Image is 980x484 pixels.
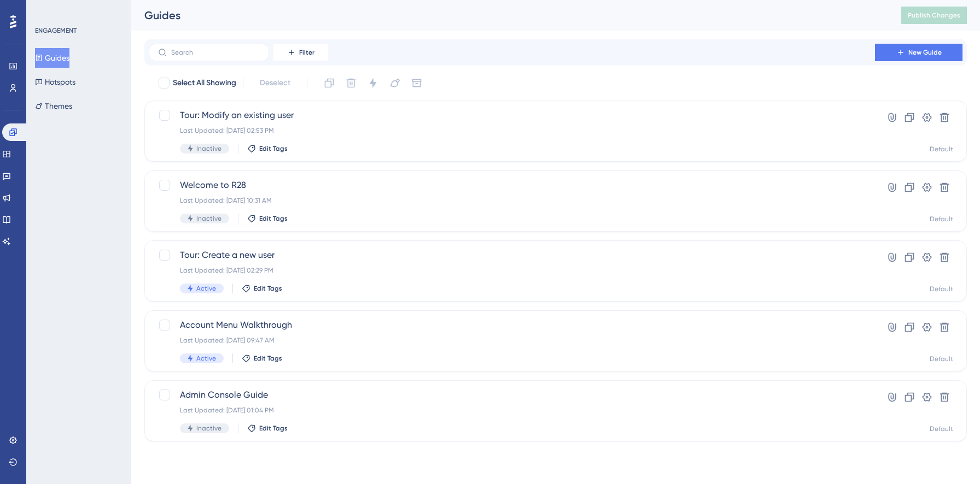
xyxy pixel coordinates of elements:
span: Deselect [260,76,290,90]
span: Admin Console Guide [180,388,844,402]
span: Edit Tags [259,144,288,153]
span: Publish Changes [908,11,960,20]
span: Edit Tags [259,214,288,223]
span: New Guide [908,48,942,57]
span: Tour: Modify an existing user [180,109,844,122]
span: Account Menu Walkthrough [180,318,844,332]
button: Filter [273,44,328,61]
button: Edit Tags [247,424,288,433]
button: Edit Tags [247,214,288,223]
div: Guides [144,8,874,23]
span: Tour: Create a new user [180,249,844,262]
button: New Guide [875,44,962,61]
span: Inactive [196,144,221,153]
span: Inactive [196,424,221,433]
button: Edit Tags [247,144,288,153]
div: Last Updated: [DATE] 02:53 PM [180,126,844,135]
span: Edit Tags [259,424,288,433]
span: Active [196,354,216,363]
span: Welcome to R28 [180,179,844,192]
span: Filter [299,48,314,57]
button: Edit Tags [242,354,282,363]
input: Search [171,49,260,56]
span: Active [196,284,216,293]
div: Default [930,355,953,363]
div: Default [930,215,953,223]
button: Hotspots [35,72,75,92]
button: Deselect [250,73,300,93]
div: Default [930,145,953,154]
div: Last Updated: [DATE] 09:47 AM [180,336,844,345]
span: Edit Tags [254,354,282,363]
div: Last Updated: [DATE] 02:29 PM [180,266,844,275]
button: Publish Changes [901,7,967,24]
div: Last Updated: [DATE] 10:31 AM [180,196,844,205]
span: Inactive [196,214,221,223]
div: Default [930,424,953,433]
span: Edit Tags [254,284,282,293]
button: Edit Tags [242,284,282,293]
div: Last Updated: [DATE] 01:04 PM [180,406,844,415]
div: ENGAGEMENT [35,26,77,35]
button: Themes [35,96,72,116]
span: Select All Showing [173,76,236,90]
button: Guides [35,48,69,68]
div: Default [930,285,953,293]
